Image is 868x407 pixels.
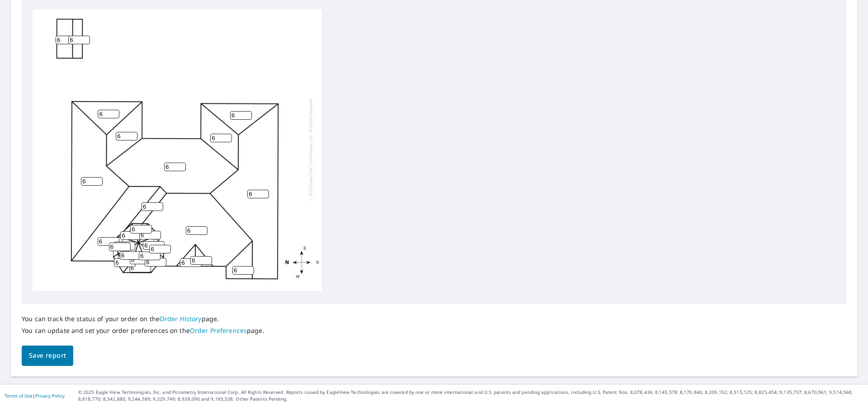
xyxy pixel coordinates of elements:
p: | [5,393,65,398]
button: Save report [22,346,73,366]
a: Order History [160,314,202,323]
a: Privacy Policy [35,393,65,399]
span: Save report [29,350,66,361]
a: Terms of Use [5,393,33,399]
p: You can update and set your order preferences on the page. [22,327,264,335]
p: You can track the status of your order on the page. [22,315,264,323]
p: © 2025 Eagle View Technologies, Inc. and Pictometry International Corp. All Rights Reserved. Repo... [78,389,863,402]
a: Order Preferences [190,326,247,335]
